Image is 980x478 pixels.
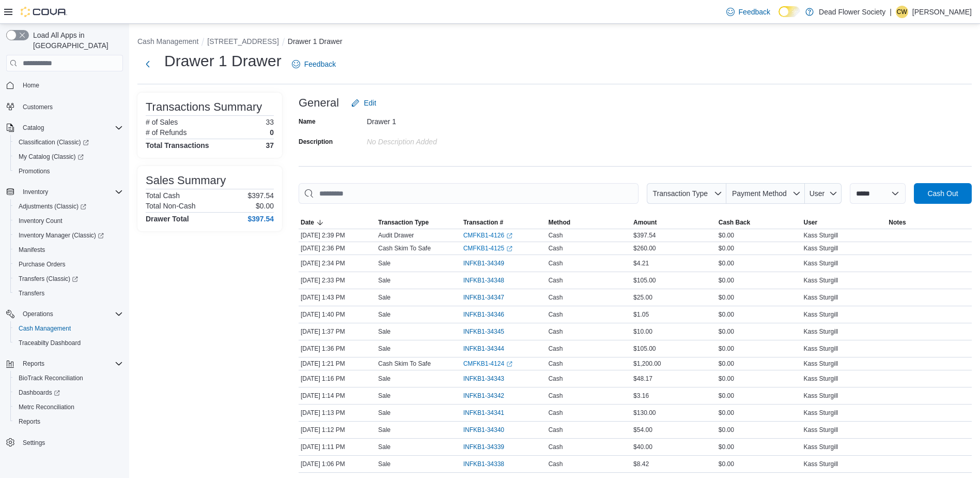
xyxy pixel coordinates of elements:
[299,216,376,229] button: Date
[804,259,838,267] span: Kass Sturgill
[14,244,49,256] a: Manifests
[804,244,838,252] span: Kass Sturgill
[378,392,391,400] p: Sale
[378,360,431,368] p: Cash Skim To Safe
[633,293,652,302] span: $25.00
[463,460,504,468] span: INFKB1-34338
[19,167,50,175] span: Promotions
[463,441,515,453] button: INFKB1-34339
[378,276,391,285] p: Sale
[19,403,74,411] span: Metrc Reconciliation
[146,141,209,150] h4: Total Transactions
[14,200,123,213] span: Adjustments (Classic)
[378,218,429,227] span: Transaction Type
[10,371,127,385] button: BioTrack Reconciliation
[19,308,57,320] button: Operations
[14,244,123,256] span: Manifests
[461,216,547,229] button: Transaction #
[14,372,123,384] span: BioTrack Reconciliation
[10,272,127,286] a: Transfers (Classic)
[548,293,563,302] span: Cash
[463,390,515,402] button: INFKB1-34342
[804,345,838,353] span: Kass Sturgill
[146,128,186,137] h6: # of Refunds
[717,274,802,287] div: $0.00
[2,78,127,93] button: Home
[19,357,49,370] button: Reports
[779,6,800,17] input: Dark Mode
[299,183,639,204] input: This is a search bar. As you type, the results lower in the page will automatically filter.
[19,289,44,297] span: Transfers
[14,372,87,384] a: BioTrack Reconciliation
[14,415,123,428] span: Reports
[633,244,656,252] span: $260.00
[2,121,127,135] button: Catalog
[19,186,123,198] span: Inventory
[548,460,563,468] span: Cash
[463,276,504,285] span: INFKB1-34348
[14,215,67,227] a: Inventory Count
[633,426,652,434] span: $54.00
[137,36,972,49] nav: An example of EuiBreadcrumbs
[304,59,336,69] span: Feedback
[376,216,461,229] button: Transaction Type
[299,274,376,287] div: [DATE] 2:33 PM
[717,441,802,453] div: $0.00
[717,308,802,321] div: $0.00
[912,6,972,18] p: [PERSON_NAME]
[378,460,391,468] p: Sale
[463,409,504,417] span: INFKB1-34341
[14,401,123,413] span: Metrc Reconciliation
[548,443,563,451] span: Cash
[207,37,278,46] button: [STREET_ADDRESS]
[810,189,825,198] span: User
[299,97,339,109] h3: General
[717,291,802,304] div: $0.00
[19,308,123,320] span: Operations
[14,273,123,285] span: Transfers (Classic)
[299,138,333,146] label: Description
[367,133,505,146] div: No Description added
[14,337,85,349] a: Traceabilty Dashboard
[14,386,64,399] a: Dashboards
[10,135,127,150] a: Classification (Classic)
[805,183,842,204] button: User
[14,287,123,300] span: Transfers
[378,345,391,353] p: Sale
[19,246,45,254] span: Manifests
[739,7,770,17] span: Feedback
[546,216,631,229] button: Method
[633,360,661,368] span: $1,200.00
[506,233,512,239] svg: External link
[19,186,52,198] button: Inventory
[299,291,376,304] div: [DATE] 1:43 PM
[19,100,123,113] span: Customers
[463,345,504,353] span: INFKB1-34344
[548,259,563,267] span: Cash
[23,124,44,132] span: Catalog
[19,374,83,382] span: BioTrack Reconciliation
[633,327,652,336] span: $10.00
[14,165,54,177] a: Promotions
[14,337,123,349] span: Traceabilty Dashboard
[717,390,802,402] div: $0.00
[378,310,391,319] p: Sale
[347,93,380,113] button: Edit
[633,231,656,240] span: $397.54
[804,276,838,285] span: Kass Sturgill
[10,164,127,178] button: Promotions
[299,308,376,321] div: [DATE] 1:40 PM
[19,437,49,449] a: Settings
[270,128,274,137] p: 0
[896,6,908,18] div: Charles Wampler
[548,426,563,434] span: Cash
[23,310,53,318] span: Operations
[10,150,127,164] a: My Catalog (Classic)
[2,307,127,321] button: Operations
[146,202,196,210] h6: Total Non-Cash
[633,443,652,451] span: $40.00
[299,229,376,242] div: [DATE] 2:39 PM
[717,372,802,385] div: $0.00
[652,189,708,198] span: Transaction Type
[463,443,504,451] span: INFKB1-34339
